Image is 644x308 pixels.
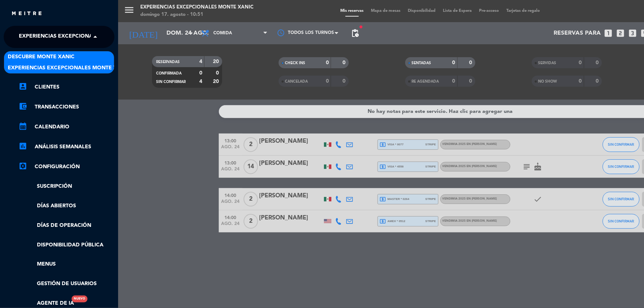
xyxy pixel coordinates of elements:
a: Suscripción [18,182,114,191]
i: account_box [18,82,27,91]
i: calendar_month [18,122,27,131]
a: Gestión de usuarios [18,280,114,288]
span: Descubre Monte Xanic [8,53,75,61]
a: account_balance_walletTransacciones [18,103,114,111]
span: fiber_manual_record [359,25,363,29]
span: Experiencias Excepcionales Monte Xanic [19,29,141,45]
a: Agente de IANuevo [18,299,74,308]
a: assessmentANÁLISIS SEMANALES [18,142,114,151]
i: settings_applications [18,162,27,170]
a: Disponibilidad pública [18,241,114,249]
i: assessment [18,142,27,150]
div: Nuevo [72,295,87,302]
span: pending_actions [351,29,359,38]
a: Configuración [18,162,114,171]
span: Experiencias Excepcionales Monte Xanic [8,64,130,72]
i: account_balance_wallet [18,102,27,111]
a: account_boxClientes [18,83,114,91]
a: Menus [18,260,114,269]
img: MEITRE [11,11,42,17]
a: Días abiertos [18,202,114,210]
a: calendar_monthCalendario [18,122,114,131]
a: Días de Operación [18,221,114,230]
